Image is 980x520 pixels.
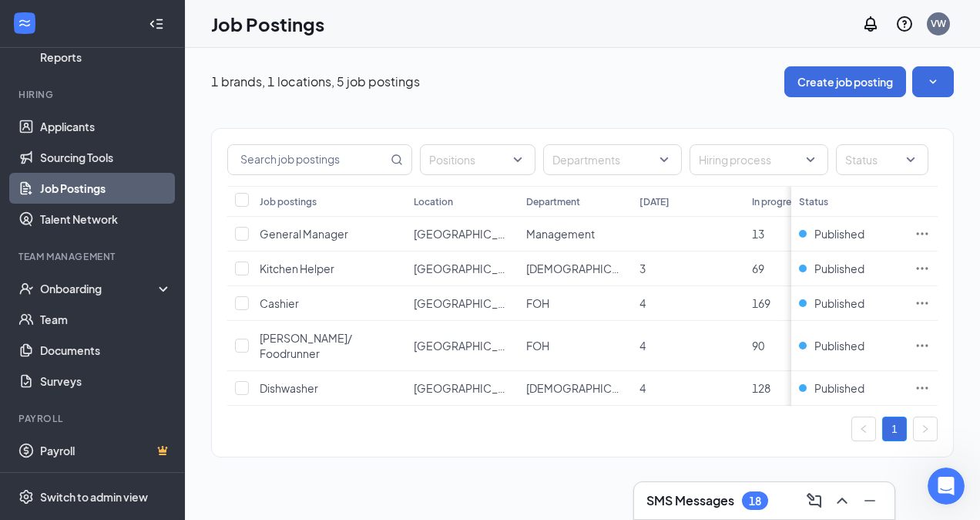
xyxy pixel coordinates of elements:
[68,267,257,279] a: [EMAIL_ADDRESS][DOMAIN_NAME]
[749,495,761,508] div: 18
[260,381,318,395] span: Dishwasher
[883,417,906,441] a: 1
[49,402,61,414] button: Emoji picker
[260,331,352,360] span: [PERSON_NAME]/ Foodrunner
[10,6,39,35] button: go back
[12,303,296,455] div: Kiara says…
[264,396,289,420] button: Send a message…
[519,371,631,406] td: BOH
[18,250,169,263] div: Team Management
[40,366,172,397] a: Surveys
[36,84,240,99] li: Contact Number
[12,303,253,427] div: Thank you, [PERSON_NAME]! Please expect the proper team to reach out to you either via call or em...
[895,15,914,33] svg: QuestionInfo
[153,191,296,225] div: can you help to check
[882,417,907,441] li: 1
[639,296,646,310] span: 4
[146,166,284,181] div: I already provided [DATE]
[632,186,744,217] th: [DATE]
[639,262,646,275] span: 3
[791,186,907,217] th: Status
[18,489,34,505] svg: Settings
[406,217,519,252] td: Alderwood Mall
[406,371,519,406] td: Alderwood Mall
[526,339,549,353] span: FOH
[912,66,954,97] button: SmallChevronDown
[915,338,930,353] svg: Ellipses
[75,19,143,35] p: Active 2h ago
[260,227,348,241] span: General Manager
[639,381,646,395] span: 4
[17,15,32,31] svg: WorkstreamLogo
[12,157,296,192] div: Vicky says…
[814,261,864,276] span: Published
[752,262,764,275] span: 69
[414,227,526,241] span: [GEOGRAPHIC_DATA]
[12,26,253,144] div: Please provide us with the following information for the additional location:Contact NameContact ...
[744,186,857,217] th: In progress
[752,227,764,241] span: 13
[406,321,519,371] td: Alderwood Mall
[260,296,299,310] span: Cashier
[40,281,159,296] div: Onboarding
[40,304,172,335] a: Team
[752,339,764,353] span: 90
[149,16,164,32] svg: Collapse
[18,412,169,425] div: Payroll
[165,201,284,216] div: can you help to check
[241,6,270,35] button: Home
[406,252,519,286] td: Alderwood Mall
[913,417,938,441] li: Next Page
[40,111,172,142] a: Applicants
[44,8,69,33] img: Profile image for Kiara
[814,338,864,353] span: Published
[913,417,938,441] button: right
[270,6,298,34] div: Close
[526,195,580,208] div: Department
[18,281,34,296] svg: UserCheck
[814,380,864,396] span: Published
[228,145,388,174] input: Search job postings
[36,120,240,135] li: Best time to Talk
[13,370,295,396] textarea: Message…
[915,295,930,311] svg: Ellipses
[859,424,868,434] span: left
[414,262,526,275] span: [GEOGRAPHIC_DATA]
[133,157,296,191] div: I already provided [DATE]
[12,227,296,303] div: Vicky says…
[211,73,420,90] p: 1 brands, 1 locations, 5 job postings
[928,468,965,505] iframe: Intercom live chat
[851,417,876,441] button: left
[639,339,646,353] span: 4
[40,173,172,204] a: Job Postings
[861,15,880,33] svg: Notifications
[12,26,296,157] div: Kiara says…
[519,252,631,286] td: BOH
[75,8,106,19] h1: Kiara
[646,492,734,509] h3: SMS Messages
[391,154,403,166] svg: MagnifyingGlass
[40,435,172,466] a: PayrollCrown
[784,66,906,97] button: Create job posting
[414,195,453,208] div: Location
[805,491,824,510] svg: ComposeMessage
[12,191,296,227] div: Vicky says…
[73,402,86,414] button: Gif picker
[814,295,864,311] span: Published
[260,195,317,208] div: Job postings
[414,296,526,310] span: [GEOGRAPHIC_DATA]
[931,17,946,30] div: VW
[68,236,284,282] div: contact name: [PERSON_NAME], Number: 4256796506 Email: ,
[36,103,240,117] li: Contact Email
[519,286,631,321] td: FOH
[40,204,172,235] a: Talent Network
[915,261,930,276] svg: Ellipses
[519,217,631,252] td: Management
[55,227,296,291] div: contact name: [PERSON_NAME], Number: 4256796506 Email:[EMAIL_ADDRESS][DOMAIN_NAME],
[526,381,646,395] span: [DEMOGRAPHIC_DATA]
[40,42,172,73] a: Reports
[414,339,526,353] span: [GEOGRAPHIC_DATA]
[519,321,631,371] td: FOH
[40,489,148,505] div: Switch to admin view
[116,62,211,75] span: Support Request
